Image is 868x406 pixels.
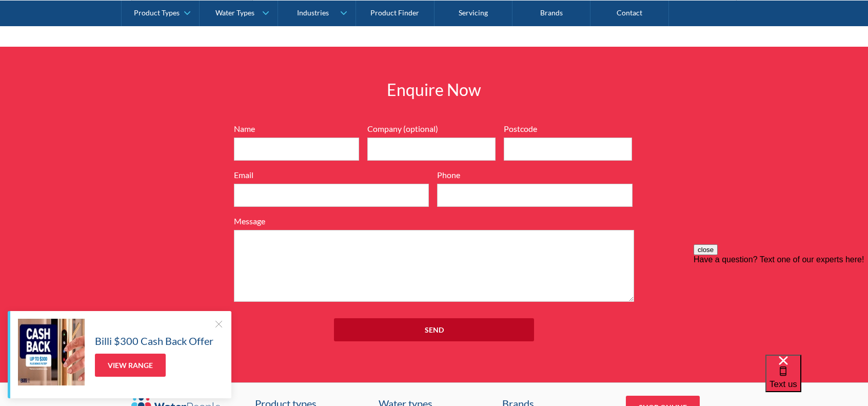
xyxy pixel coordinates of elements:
h5: Billi $300 Cash Back Offer [95,333,213,349]
iframe: podium webchat widget bubble [765,355,868,406]
label: Phone [437,169,632,181]
label: Message [234,215,634,227]
input: Send [334,318,534,341]
label: Postcode [504,123,632,135]
label: Name [234,123,359,135]
h2: Enquire Now [285,78,583,102]
div: Product Types [134,8,180,17]
div: Water Types [215,8,254,17]
label: Company (optional) [367,123,496,135]
form: Full Width Form [229,123,639,352]
div: Industries [297,8,329,17]
img: Billi $300 Cash Back Offer [18,319,85,385]
a: View Range [95,354,166,377]
iframe: podium webchat widget prompt [694,244,868,368]
label: Email [234,169,429,181]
